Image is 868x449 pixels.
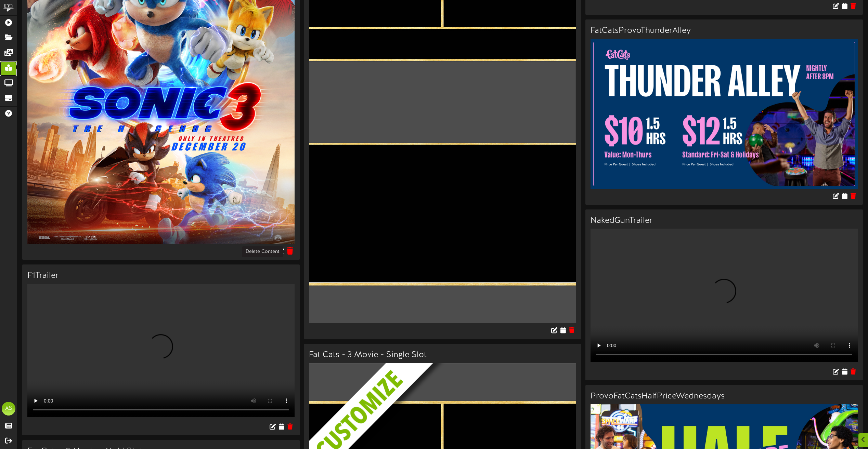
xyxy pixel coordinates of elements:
h3: F1Trailer [27,271,295,280]
h3: ProvoFatCatsHalfPriceWednesdays [591,392,858,401]
h3: Fat Cats - 3 Movie - Single Slot [309,351,576,359]
h3: NakedGunTrailer [591,216,858,225]
img: 662f0b99-5cc2-449a-8975-befbbf2e4bc3.jpg [591,39,858,189]
h3: FatCatsProvoThunderAlley [591,26,858,35]
video: Your browser does not support HTML5 video. [591,229,858,362]
div: AS [2,402,15,416]
video: Your browser does not support HTML5 video. [27,284,295,417]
